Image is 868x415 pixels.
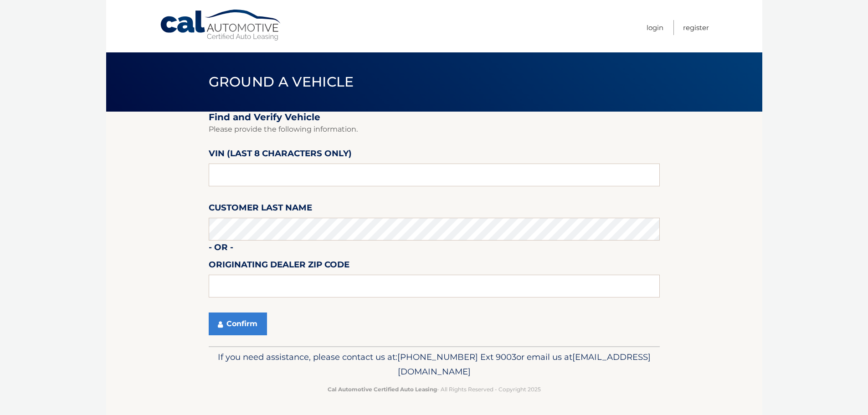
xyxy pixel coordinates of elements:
[209,73,354,90] span: Ground a Vehicle
[215,384,654,394] p: - All Rights Reserved - Copyright 2025
[215,350,654,379] p: If you need assistance, please contact us at: or email us at
[209,201,312,218] label: Customer Last Name
[328,386,437,393] strong: Cal Automotive Certified Auto Leasing
[209,147,352,164] label: VIN (last 8 characters only)
[209,241,233,257] label: - or -
[209,123,660,136] p: Please provide the following information.
[397,352,516,362] span: [PHONE_NUMBER] Ext 9003
[647,20,663,35] a: Login
[159,9,282,41] a: Cal Automotive
[209,112,660,123] h2: Find and Verify Vehicle
[209,313,267,335] button: Confirm
[683,20,709,35] a: Register
[209,258,349,275] label: Originating Dealer Zip Code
